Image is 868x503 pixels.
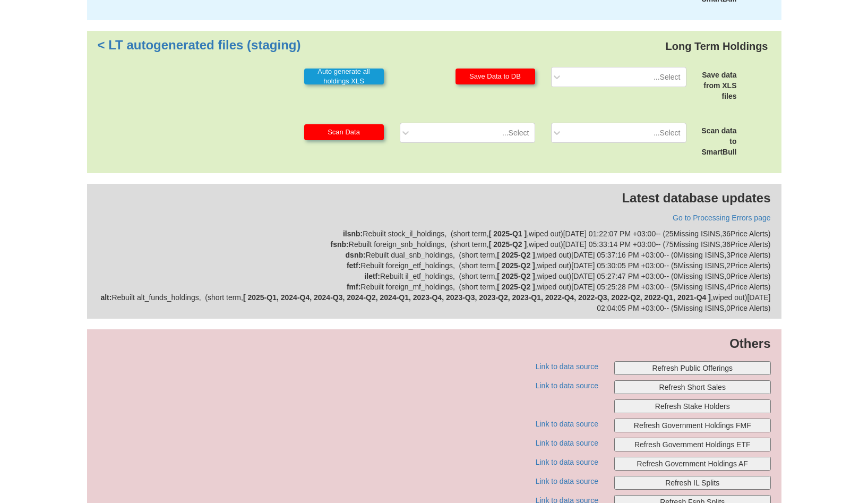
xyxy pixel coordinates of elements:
strong: fmf : [347,283,360,291]
a: Go to Processing Errors page [673,214,770,222]
a: Link to data source [536,381,598,390]
b: [ 2025-Q2 ] [497,283,535,291]
b: [ 2025-Q2 ] [497,272,535,280]
div: Select... [502,127,529,138]
p: Latest database updates [98,189,771,207]
button: Scan Data [304,124,384,140]
b: [ 2025-Q1 ] [489,229,527,238]
a: Link to data source [536,458,598,466]
div: Scan data to SmartBull [694,125,737,157]
div: Select... [654,72,681,82]
strong: fsnb : [331,240,349,249]
a: Link to data source [536,439,598,447]
div: Rebuilt foreign_snb_holdings , ( short term , , wiped out ) [DATE] 05:33:14 PM +03:00 -- ( 75 Mis... [98,239,771,250]
b: [ 2025-Q2 ] [489,240,527,249]
div: Long Term Holdings [663,36,771,57]
button: Refresh IL Splits [614,476,771,490]
strong: fetf : [347,261,360,270]
button: Refresh Government Holdings ETF [614,438,771,451]
a: LT autogenerated files (staging) > [98,38,301,52]
div: Rebuilt stock_il_holdings , ( short term , , wiped out ) [DATE] 01:22:07 PM +03:00 -- ( 25 Missin... [98,228,771,239]
div: Rebuilt il_etf_holdings , ( short term , , wiped out ) [DATE] 05:27:47 PM +03:00 -- ( 0 Missing I... [98,271,771,282]
button: Refresh Government Holdings FMF [614,419,771,432]
a: Link to data source [536,477,598,485]
p: Others [98,335,771,353]
button: Save Data to DB [456,69,535,84]
b: [ 2025-Q2 ] [497,261,535,270]
strong: dsnb : [346,251,366,259]
button: Refresh Short Sales [614,380,771,394]
a: Link to data source [536,420,598,428]
div: Rebuilt foreign_etf_holdings , ( short term , , wiped out ) [DATE] 05:30:05 PM +03:00 -- ( 5 Miss... [98,260,771,271]
div: Save data from XLS files [694,70,737,101]
b: [ 2025-Q1, 2024-Q4, 2024-Q3, 2024-Q2, 2024-Q1, 2023-Q4, 2023-Q3, 2023-Q2, 2023-Q1, 2022-Q4, 2022-... [243,293,711,302]
strong: ilsnb : [343,229,363,238]
a: Link to data source [536,362,598,371]
div: Rebuilt dual_snb_holdings , ( short term , , wiped out ) [DATE] 05:37:16 PM +03:00 -- ( 0 Missing... [98,250,771,260]
button: Refresh Government Holdings AF [614,457,771,471]
div: Select... [654,127,681,138]
button: Refresh Stake Holders [614,399,771,413]
div: Rebuilt foreign_mf_holdings , ( short term , , wiped out ) [DATE] 05:25:28 PM +03:00 -- ( 5 Missi... [98,282,771,292]
div: Rebuilt alt_funds_holdings , ( short term , , wiped out ) [DATE] 02:04:05 PM +03:00 -- ( 5 Missin... [98,292,771,313]
strong: iletf : [364,272,380,280]
button: Refresh Public Offerings [614,361,771,375]
strong: alt : [100,293,111,302]
b: [ 2025-Q2 ] [497,251,535,259]
button: Auto generate all holdings XLS [304,69,384,84]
